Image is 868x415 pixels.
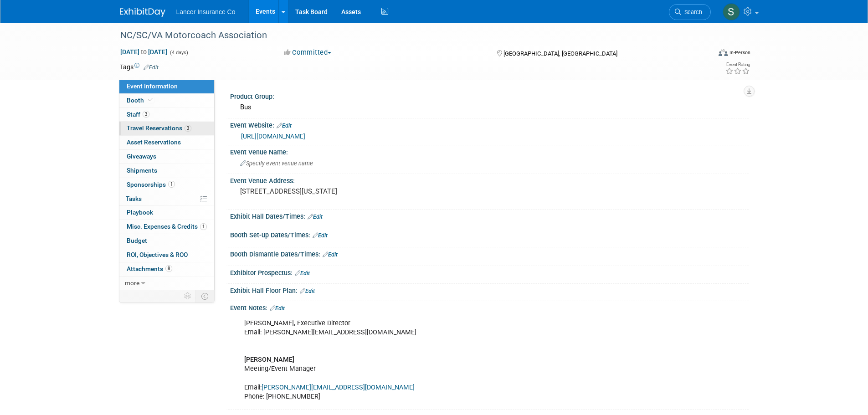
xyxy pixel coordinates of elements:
div: In-Person [729,49,750,56]
div: Event Website: [230,118,749,130]
span: more [125,279,139,287]
button: Committed [281,48,335,57]
div: Booth Set-up Dates/Times: [230,228,749,240]
a: more [119,277,214,290]
a: Budget [119,234,214,248]
a: Attachments8 [119,262,214,276]
span: Event Information [127,82,178,90]
span: Tasks [126,195,142,202]
a: ROI, Objectives & ROO [119,248,214,262]
div: Bus [237,100,742,114]
pre: [STREET_ADDRESS][US_STATE] [240,187,436,195]
div: Event Notes: [230,301,749,313]
a: Booth [119,94,214,108]
div: Event Rating [725,62,750,67]
a: [PERSON_NAME][EMAIL_ADDRESS][DOMAIN_NAME] [262,384,415,391]
div: Product Group: [230,90,749,101]
a: Edit [144,64,159,71]
a: Sponsorships1 [119,178,214,192]
a: Misc. Expenses & Credits1 [119,220,214,234]
a: Staff3 [119,108,214,122]
b: [PERSON_NAME] [244,356,294,364]
span: Lancer Insurance Co [176,8,236,15]
a: Search [669,4,711,20]
div: Event Venue Address: [230,174,749,185]
span: Specify event venue name [240,160,313,167]
a: Edit [300,288,315,294]
div: Exhibit Hall Dates/Times: [230,210,749,221]
span: Sponsorships [127,181,175,188]
span: Shipments [127,167,157,174]
div: Exhibit Hall Floor Plan: [230,284,749,296]
span: Travel Reservations [127,124,191,132]
span: (4 days) [169,50,188,56]
span: [GEOGRAPHIC_DATA], [GEOGRAPHIC_DATA] [503,50,617,57]
span: Misc. Expenses & Credits [127,223,207,230]
div: NC/SC/VA Motorcoach Association [117,27,697,44]
div: Exhibitor Prospectus: [230,266,749,278]
span: ROI, Objectives & ROO [127,251,188,258]
span: 3 [143,111,149,118]
a: Travel Reservations3 [119,122,214,135]
span: Budget [127,237,147,244]
span: Asset Reservations [127,138,181,146]
a: Shipments [119,164,214,178]
span: [DATE] [DATE] [120,48,168,56]
span: 1 [200,223,207,230]
span: Booth [127,97,154,104]
span: 1 [168,181,175,188]
div: Event Format [657,47,751,61]
td: Tags [120,62,159,72]
div: [PERSON_NAME], Executive Director Email: [PERSON_NAME][EMAIL_ADDRESS][DOMAIN_NAME] Meeting/Event ... [238,314,648,406]
a: Event Information [119,80,214,93]
span: 3 [185,125,191,132]
a: Edit [323,251,338,258]
span: Staff [127,111,149,118]
a: Edit [313,232,328,239]
span: Playbook [127,209,153,216]
a: [URL][DOMAIN_NAME] [241,133,305,140]
div: Booth Dismantle Dates/Times: [230,247,749,259]
span: Giveaways [127,153,156,160]
span: Search [681,9,702,15]
span: to [139,48,148,56]
a: Asset Reservations [119,136,214,149]
img: ExhibitDay [120,8,165,17]
a: Edit [270,305,285,312]
td: Toggle Event Tabs [195,290,214,302]
div: Event Venue Name: [230,145,749,157]
a: Edit [277,123,292,129]
a: Giveaways [119,150,214,164]
a: Tasks [119,192,214,206]
img: Format-Inperson.png [719,49,728,56]
span: Attachments [127,265,172,272]
td: Personalize Event Tab Strip [180,290,196,302]
a: Playbook [119,206,214,220]
a: Edit [308,214,323,220]
span: 8 [165,265,172,272]
img: Steven O'Shea [723,3,740,20]
i: Booth reservation complete [148,97,153,102]
a: Edit [295,270,310,277]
